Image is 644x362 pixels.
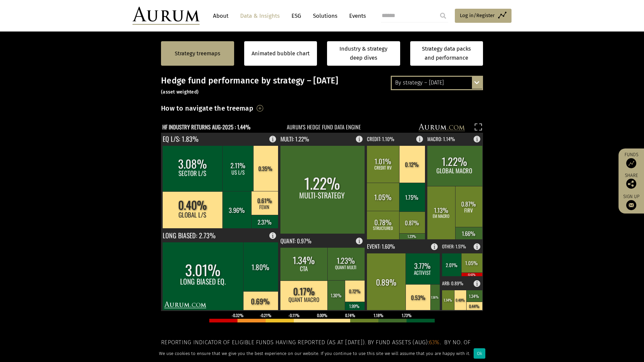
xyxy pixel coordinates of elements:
[210,10,232,22] a: About
[436,9,450,22] input: Submit
[161,89,199,95] small: (asset weighted)
[161,103,253,114] h3: How to navigate the treemap
[460,11,495,19] span: Log in/Register
[288,10,305,22] a: ESG
[474,348,485,359] div: Ok
[410,41,483,66] a: Strategy data packs and performance
[626,158,636,168] img: Access Funds
[161,76,483,96] h3: Hedge fund performance by strategy – [DATE]
[161,338,483,356] h5: Reporting indicator of eligible funds having reported (as at [DATE]). By fund assets (Aug): . By ...
[252,49,310,58] a: Animated bubble chart
[622,173,641,189] div: Share
[237,10,283,22] a: Data & Insights
[622,194,641,210] a: Sign up
[429,339,440,346] span: 63%
[346,10,366,22] a: Events
[310,10,341,22] a: Solutions
[626,200,636,210] img: Sign up to our newsletter
[622,152,641,168] a: Funds
[175,49,220,58] a: Strategy treemaps
[392,77,482,89] div: By strategy – [DATE]
[626,179,636,189] img: Share this post
[327,41,400,66] a: Industry & strategy deep dives
[455,9,512,23] a: Log in/Register
[132,7,200,25] img: Aurum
